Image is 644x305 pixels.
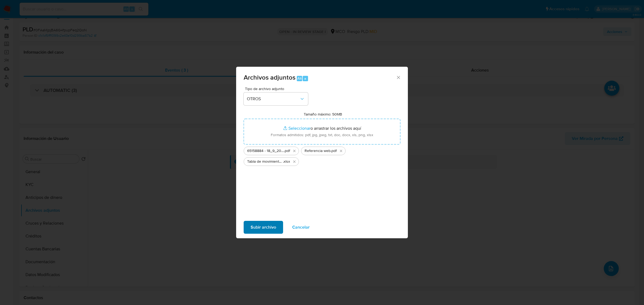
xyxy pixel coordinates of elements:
[247,96,299,102] span: OTROS
[338,148,344,154] button: Eliminar Referencia web.pdf
[291,148,298,154] button: Eliminar 65158884 - 18_9_2025.pdf
[292,221,310,233] span: Cancelar
[291,158,298,165] button: Eliminar Tabla de movimientos 65158884.xlsx
[284,148,290,154] span: .pdf
[305,148,331,154] span: Referencia web
[244,73,295,82] span: Archivos adjuntos
[244,92,308,105] button: OTROS
[247,159,283,164] span: Tabla de movimientos 65158884
[247,148,284,154] span: 65158884 - 18_9_2025
[297,76,302,81] span: Alt
[251,221,276,233] span: Subir archivo
[244,144,400,166] ul: Archivos seleccionados
[304,112,342,117] label: Tamaño máximo: 50MB
[304,76,306,81] span: a
[245,87,309,91] span: Tipo de archivo adjunto
[396,75,401,80] button: Cerrar
[283,159,290,164] span: .xlsx
[244,221,283,234] button: Subir archivo
[331,148,337,154] span: .pdf
[285,221,317,234] button: Cancelar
